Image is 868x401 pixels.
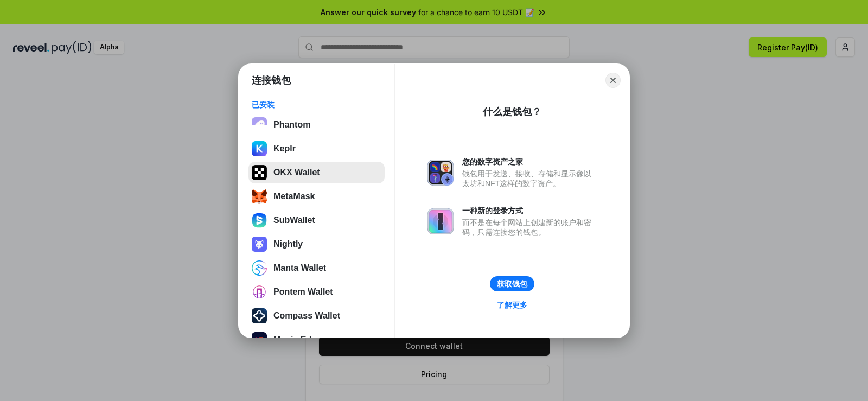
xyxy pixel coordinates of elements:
[273,287,333,297] div: Pontem Wallet
[248,138,385,160] button: Keplr
[483,105,541,118] div: 什么是钱包？
[273,120,310,130] div: Phantom
[497,279,527,289] div: 获取钱包
[252,308,267,323] img: n9aT7X+CwJ2pse3G18qAAAAAElFTkSuQmCC
[462,206,597,215] div: 一种新的登录方式
[248,186,385,207] button: MetaMask
[273,168,320,177] div: OKX Wallet
[490,298,534,312] a: 了解更多
[248,329,385,351] button: Magic Eden
[248,162,385,183] button: OKX Wallet
[248,114,385,136] button: Phantom
[462,169,597,188] div: 钱包用于发送、接收、存储和显示像以太坊和NFT这样的数字资产。
[273,335,322,345] div: Magic Eden
[273,144,296,154] div: Keplr
[273,215,315,225] div: SubWallet
[273,263,326,273] div: Manta Wallet
[427,160,454,186] img: svg+xml,%3Csvg%20xmlns%3D%22http%3A%2F%2Fwww.w3.org%2F2000%2Fsvg%22%20fill%3D%22none%22%20viewBox...
[273,311,340,321] div: Compass Wallet
[252,213,267,228] img: svg+xml;base64,PHN2ZyB3aWR0aD0iMTYwIiBoZWlnaHQ9IjE2MCIgZmlsbD0ibm9uZSIgeG1sbnM9Imh0dHA6Ly93d3cudz...
[252,260,267,276] img: lE5TvfLb2F2aHAX743cIPx4P8BXvBUPbed6RIAAAAldEVYdGRhdGU6Y3JlYXRlADIwMjQtMDMtMTNUMTU6NTI6MTMrMDA6MDB...
[252,332,267,347] img: ALG3Se1BVDzMAAAAAElFTkSuQmCC
[252,284,267,300] img: svg+xml;base64,PHN2ZyB3aWR0aD0iOTYiIGhlaWdodD0iOTYiIHZpZXdCb3g9IjAgMCA5NiA5NiIgZmlsbD0ibm9uZSIgeG...
[497,300,527,310] div: 了解更多
[462,218,597,237] div: 而不是在每个网站上创建新的账户和密码，只需连接您的钱包。
[252,74,291,87] h1: 连接钱包
[252,237,267,252] img: svg+xml;base64,PD94bWwgdmVyc2lvbj0iMS4wIiBlbmNvZGluZz0idXRmLTgiPz4NCjwhLS0gR2VuZXJhdG9yOiBBZG9iZS...
[252,141,267,156] img: ByMCUfJCc2WaAAAAAElFTkSuQmCC
[273,239,303,249] div: Nightly
[248,281,385,303] button: Pontem Wallet
[273,192,315,201] div: MetaMask
[252,117,267,132] img: epq2vO3P5aLWl15yRS7Q49p1fHTx2Sgh99jU3kfXv7cnPATIVQHAx5oQs66JWv3SWEjHOsb3kKgmE5WNBxBId7C8gm8wEgOvz...
[427,208,454,234] img: svg+xml,%3Csvg%20xmlns%3D%22http%3A%2F%2Fwww.w3.org%2F2000%2Fsvg%22%20fill%3D%22none%22%20viewBox...
[490,276,534,291] button: 获取钱包
[248,209,385,231] button: SubWallet
[252,100,381,110] div: 已安装
[252,189,267,204] img: svg+xml;base64,PHN2ZyB3aWR0aD0iMzUiIGhlaWdodD0iMzQiIHZpZXdCb3g9IjAgMCAzNSAzNCIgZmlsbD0ibm9uZSIgeG...
[605,73,621,88] button: Close
[248,233,385,255] button: Nightly
[248,305,385,327] button: Compass Wallet
[462,157,597,167] div: 您的数字资产之家
[248,257,385,279] button: Manta Wallet
[252,165,267,180] img: 5VZ71FV6L7PA3gg3tXrdQ+DgLhC+75Wq3no69P3MC0NFQpx2lL04Ql9gHK1bRDjsSBIvScBnDTk1WrlGIZBorIDEYJj+rhdgn...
